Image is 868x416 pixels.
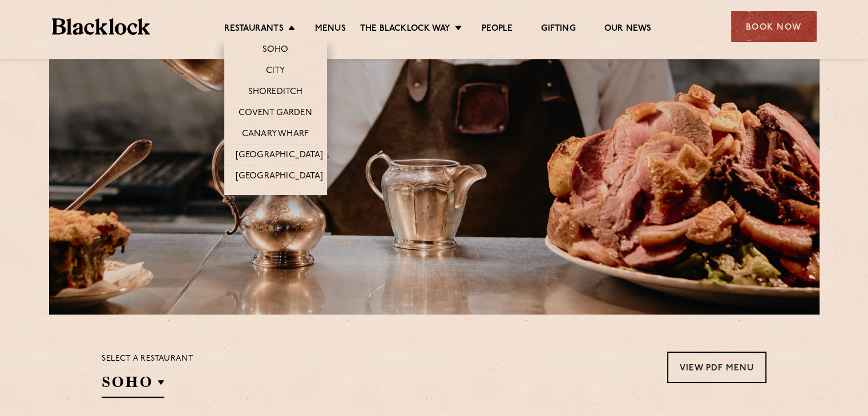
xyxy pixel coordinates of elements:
a: People [482,23,512,36]
a: [GEOGRAPHIC_DATA] [236,150,323,162]
a: Menus [315,23,346,36]
a: The Blacklock Way [360,23,450,36]
a: Restaurants [224,23,284,36]
img: BL_Textured_Logo-footer-cropped.svg [52,18,151,35]
a: Covent Garden [239,108,312,120]
a: Shoreditch [248,87,303,99]
h2: SOHO [102,372,164,398]
a: Our News [604,23,652,36]
a: Soho [263,44,289,57]
div: Book Now [731,11,817,42]
a: [GEOGRAPHIC_DATA] [236,171,323,183]
p: Select a restaurant [102,352,193,366]
a: Gifting [541,23,575,36]
a: Canary Wharf [242,129,309,141]
a: View PDF Menu [667,352,766,383]
a: City [266,66,285,78]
